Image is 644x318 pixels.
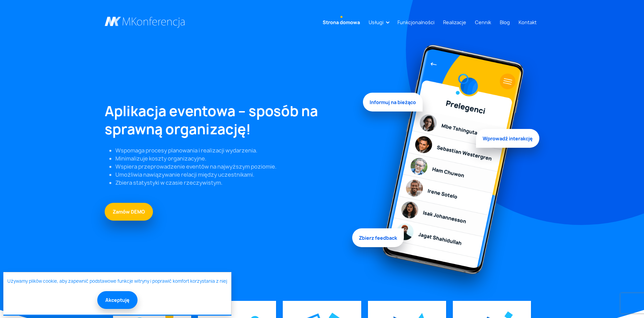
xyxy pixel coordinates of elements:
[395,16,437,29] a: Funkcjonalności
[516,16,539,29] a: Kontakt
[105,203,153,221] a: Zamów DEMO
[320,16,363,29] a: Strona domowa
[497,16,513,29] a: Blog
[366,16,386,29] a: Usługi
[7,278,227,285] a: Używamy plików cookie, aby zapewnić podstawowe funkcje witryny i poprawić komfort korzystania z niej
[115,146,355,154] li: Wspomaga procesy planowania i realizacji wydarzenia.
[97,291,138,309] button: Akceptuję
[352,227,404,245] span: Zbierz feedback
[115,179,355,187] li: Zbiera statystyki w czasie rzeczywistym.
[115,171,355,179] li: Umożliwia nawiązywanie relacji między uczestnikami.
[363,38,539,301] img: Graficzny element strony
[476,127,539,146] span: Wprowadź interakcję
[115,154,355,163] li: Minimalizuje koszty organizacyjne.
[440,16,469,29] a: Realizacje
[105,102,355,138] h1: Aplikacja eventowa – sposób na sprawną organizację!
[472,16,494,29] a: Cennik
[115,163,355,171] li: Wspiera przeprowadzenie eventów na najwyższym poziomie.
[363,95,423,113] span: Informuj na bieżąco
